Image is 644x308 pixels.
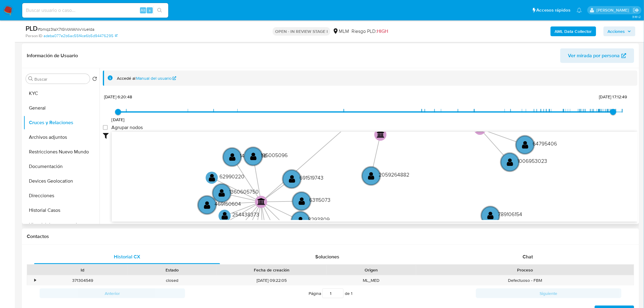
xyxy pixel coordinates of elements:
div: Origen [331,267,412,273]
span: Accedé al [117,75,135,81]
button: Archivos adjuntos [23,130,100,145]
span: Ver mirada por persona [568,48,620,63]
b: Person ID [26,33,42,39]
button: Ver mirada por persona [560,48,634,63]
text:  [219,188,225,197]
button: search-icon [153,6,166,15]
button: Devices Geolocation [23,174,100,188]
span: HIGH [377,28,388,35]
text:  [522,140,528,149]
button: Buscar [28,76,33,81]
button: Cruces y Relaciones [23,115,100,130]
button: Acciones [604,26,635,36]
div: 371304549 [38,275,127,285]
a: Manual del usuario [136,75,177,81]
text:  [297,216,304,225]
text: 62990220 [219,173,244,180]
span: Riesgo PLD: [352,28,388,35]
span: # bmqz3IaX7IGVoWANivVueIda [38,26,94,32]
button: General [23,101,100,115]
span: Chat [523,253,533,260]
div: Estado [131,267,212,273]
text:  [289,174,295,183]
text: 8293809 [308,215,330,223]
text:  [257,198,265,205]
text:  [222,211,228,220]
text:  [299,197,305,205]
a: Salir [633,7,639,13]
span: 3.161.2 [632,14,641,19]
span: [DATE] 6:20:48 [104,94,132,100]
text:  [377,131,385,138]
input: Buscar usuario o caso... [22,6,168,14]
text: 1437391738 [240,152,267,159]
button: Documentación [23,159,100,174]
div: MLM [333,28,349,35]
span: Historial CX [114,253,140,260]
text:  [368,171,375,180]
text: 1360605750 [229,188,259,195]
span: Soluciones [316,253,340,260]
text:  [209,173,215,182]
span: s [149,7,151,13]
text:  [229,152,236,161]
input: Buscar [34,76,87,82]
button: AML Data Collector [551,26,596,36]
text: 1006953023 [518,157,548,165]
h1: Información de Usuario [27,53,78,59]
a: Notificaciones [577,8,582,13]
p: fernando.ftapiamartinez@mercadolibre.com.mx [597,7,631,13]
span: Página de [309,289,352,298]
span: 1 [351,290,352,296]
p: OPEN - IN REVIEW STAGE I [273,27,330,36]
text:  [487,211,494,220]
button: Anterior [40,289,185,298]
button: Historial de conversaciones [23,218,100,232]
text: 789106154 [498,210,522,218]
text: 254438373 [232,211,259,218]
div: closed [127,275,217,285]
span: Acciones [608,26,625,36]
div: ML_MED [327,275,416,285]
span: [DATE] [112,117,125,123]
text:  [204,201,210,209]
text: 63115073 [309,196,331,204]
text:  [250,152,257,161]
text: 691519743 [299,174,324,181]
input: Agrupar nodos [103,125,108,130]
div: [DATE] 09:22:05 [217,275,327,285]
b: AML Data Collector [555,26,592,36]
b: PLD [26,23,38,33]
span: Alt [141,7,145,13]
button: Siguiente [476,289,621,298]
text: 469150604 [215,200,241,208]
text: 64795406 [533,140,557,147]
div: Fecha de creación [221,267,322,273]
span: Agrupar nodos [111,124,143,131]
a: adeba077e2b6ac55f4ce6b5d94476295 [44,33,117,39]
button: Historial Casos [23,203,100,218]
text: 195005096 [261,151,288,159]
button: Direcciones [23,188,100,203]
div: Id [42,267,123,273]
div: Proceso [420,267,630,273]
text: 2059264882 [379,171,410,178]
div: Defectuoso - FBM [416,275,634,285]
button: Restricciones Nuevo Mundo [23,145,100,159]
button: Volver al orden por defecto [92,76,97,83]
text:  [507,158,513,166]
span: [DATE] 17:12:49 [599,94,627,100]
div: • [34,278,36,283]
span: Accesos rápidos [537,7,571,13]
h1: Contactos [27,233,634,240]
button: KYC [23,86,100,101]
